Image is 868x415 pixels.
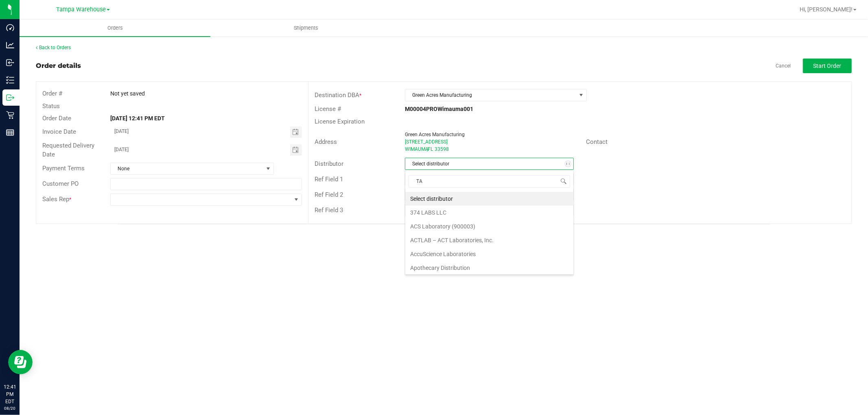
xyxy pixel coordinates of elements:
span: FL [428,146,433,152]
span: Sales Rep [42,196,69,203]
li: ACS Laboratory (900003) [405,219,573,233]
strong: M00004PROWimauma001 [405,106,473,112]
strong: [DATE] 12:41 PM EDT [110,115,165,122]
span: Invoice Date [42,128,76,135]
a: Orders [20,20,210,37]
span: Green Acres Manufacturing [405,89,576,101]
p: 08/20 [4,405,16,411]
span: Status [42,102,60,110]
span: [STREET_ADDRESS] [405,139,448,145]
span: None [111,163,263,174]
inline-svg: Analytics [6,41,14,49]
span: Distributor [315,160,343,167]
span: Customer PO [42,180,79,187]
span: Not yet saved [110,90,145,97]
button: Start Order [803,59,852,73]
li: Apothecary Distribution [405,261,573,275]
span: Select distributor [405,158,563,169]
li: AccuScience Laboratories [405,247,573,261]
span: WIMAUMA [405,146,429,152]
span: Ref Field 3 [315,206,343,214]
p: 12:41 PM EDT [4,383,16,405]
span: Start Order [813,63,842,69]
span: Payment Terms [42,165,85,172]
span: Destination DBA [315,91,359,99]
inline-svg: Retail [6,111,14,119]
inline-svg: Reports [6,128,14,137]
inline-svg: Inventory [6,76,14,84]
iframe: Resource center [8,350,33,374]
span: Orders [96,24,134,32]
span: License Expiration [315,118,365,125]
a: Cancel [776,63,791,70]
span: 33598 [435,146,449,152]
span: Shipments [283,24,329,32]
li: ACTLAB – ACT Laboratories, Inc. [405,233,573,247]
li: Select distributor [405,192,573,206]
span: License # [315,105,341,113]
span: Address [315,138,337,146]
inline-svg: Dashboard [6,24,14,32]
a: Shipments [210,20,401,37]
span: Order # [42,90,62,97]
span: Hi, [PERSON_NAME]! [800,6,853,13]
span: Order Date [42,115,71,122]
inline-svg: Inbound [6,59,14,67]
span: Toggle calendar [290,126,302,138]
span: Green Acres Manufacturing [405,132,465,137]
li: 374 LABS LLC [405,206,573,219]
span: Ref Field 2 [315,191,343,198]
a: Back to Orders [36,45,71,50]
span: Tampa Warehouse [56,6,106,13]
span: Toggle calendar [290,144,302,156]
inline-svg: Outbound [6,93,14,102]
div: Order details [36,61,81,71]
span: Contact [586,138,608,146]
span: , [427,146,428,152]
span: Ref Field 1 [315,176,343,183]
span: Requested Delivery Date [42,142,94,159]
